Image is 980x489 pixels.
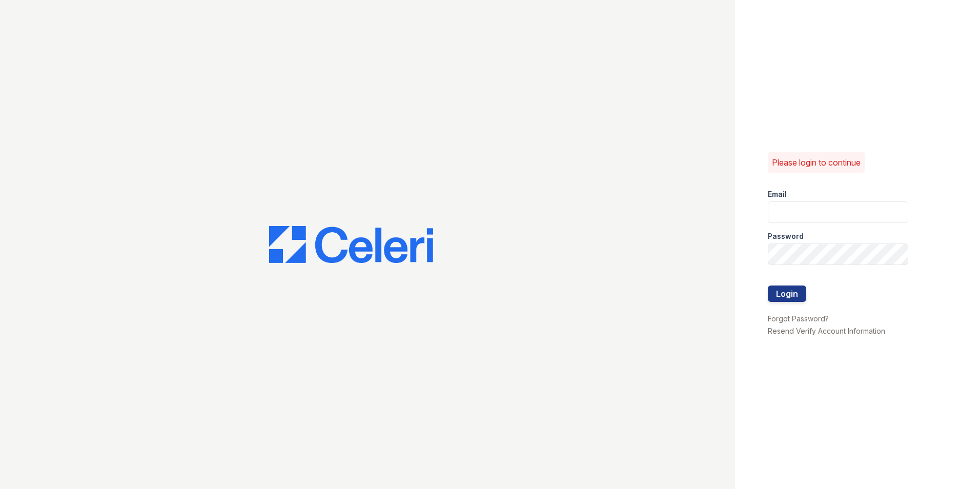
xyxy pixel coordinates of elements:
button: Login [768,286,806,302]
a: Resend Verify Account Information [768,327,885,335]
label: Email [768,189,787,199]
p: Please login to continue [772,156,861,169]
a: Forgot Password? [768,314,829,323]
label: Password [768,231,804,241]
img: CE_Logo_Blue-a8612792a0a2168367f1c8372b55b34899dd931a85d93a1a3d3e32e68fde9ad4.png [269,226,433,263]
